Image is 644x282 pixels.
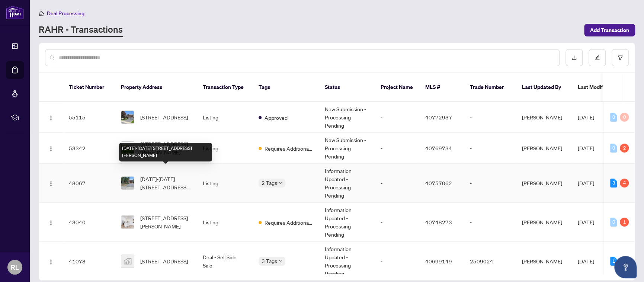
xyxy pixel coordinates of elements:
[375,73,419,102] th: Project Name
[121,142,134,154] img: thumbnail-img
[197,102,253,133] td: Listing
[425,180,452,186] span: 40757062
[140,214,191,230] span: [STREET_ADDRESS][PERSON_NAME]
[262,257,277,265] span: 3 Tags
[265,113,288,122] span: Approved
[584,24,635,36] button: Add Transaction
[63,73,115,102] th: Ticket Number
[45,216,57,228] button: Logo
[45,111,57,123] button: Logo
[589,49,606,66] button: edit
[45,142,57,154] button: Logo
[610,113,617,122] div: 0
[618,55,623,60] span: filter
[319,164,375,203] td: Information Updated - Processing Pending
[48,181,54,187] img: Logo
[578,83,623,91] span: Last Modified Date
[425,219,452,225] span: 40748273
[140,113,188,121] span: [STREET_ADDRESS]
[121,216,134,228] img: thumbnail-img
[610,179,617,188] div: 3
[48,146,54,152] img: Logo
[375,242,419,281] td: -
[63,133,115,164] td: 53342
[63,203,115,242] td: 43040
[279,181,282,185] span: down
[48,220,54,226] img: Logo
[620,113,629,122] div: 0
[140,175,191,191] span: [DATE]-[DATE][STREET_ADDRESS][PERSON_NAME]
[516,164,572,203] td: [PERSON_NAME]
[516,133,572,164] td: [PERSON_NAME]
[197,242,253,281] td: Deal - Sell Side Sale
[375,164,419,203] td: -
[572,73,639,102] th: Last Modified Date
[39,23,123,37] a: RAHR - Transactions
[47,10,84,17] span: Deal Processing
[119,143,212,161] div: [DATE]-[DATE][STREET_ADDRESS][PERSON_NAME]
[612,49,629,66] button: filter
[265,144,313,153] span: Requires Additional Docs
[140,140,191,156] span: [STREET_ADDRESS][PERSON_NAME]
[115,73,197,102] th: Property Address
[578,258,594,265] span: [DATE]
[610,257,617,266] div: 1
[265,218,313,227] span: Requires Additional Docs
[121,111,134,124] img: thumbnail-img
[39,11,44,16] span: home
[262,179,277,187] span: 2 Tags
[121,177,134,189] img: thumbnail-img
[319,102,375,133] td: New Submission - Processing Pending
[63,242,115,281] td: 41078
[253,73,319,102] th: Tags
[590,24,629,36] span: Add Transaction
[279,259,282,263] span: down
[571,55,577,60] span: download
[620,179,629,188] div: 4
[63,102,115,133] td: 55115
[45,255,57,267] button: Logo
[63,164,115,203] td: 48067
[464,242,516,281] td: 2509024
[48,259,54,265] img: Logo
[375,133,419,164] td: -
[516,242,572,281] td: [PERSON_NAME]
[45,177,57,189] button: Logo
[464,164,516,203] td: -
[425,258,452,265] span: 40699149
[516,73,572,102] th: Last Updated By
[578,114,594,121] span: [DATE]
[620,144,629,153] div: 2
[319,242,375,281] td: Information Updated - Processing Pending
[425,114,452,121] span: 40772937
[578,145,594,151] span: [DATE]
[375,203,419,242] td: -
[595,55,600,60] span: edit
[121,255,134,267] img: thumbnail-img
[419,73,464,102] th: MLS #
[610,144,617,153] div: 0
[516,102,572,133] td: [PERSON_NAME]
[319,203,375,242] td: Information Updated - Processing Pending
[319,73,375,102] th: Status
[464,73,516,102] th: Trade Number
[11,262,19,272] span: RL
[565,49,583,66] button: download
[425,145,452,151] span: 40769734
[516,203,572,242] td: [PERSON_NAME]
[48,115,54,121] img: Logo
[197,164,253,203] td: Listing
[375,102,419,133] td: -
[197,133,253,164] td: Listing
[464,203,516,242] td: -
[6,6,24,19] img: logo
[620,218,629,227] div: 1
[197,73,253,102] th: Transaction Type
[578,219,594,225] span: [DATE]
[319,133,375,164] td: New Submission - Processing Pending
[464,102,516,133] td: -
[610,218,617,227] div: 0
[140,257,188,265] span: [STREET_ADDRESS]
[614,256,637,278] button: Open asap
[464,133,516,164] td: -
